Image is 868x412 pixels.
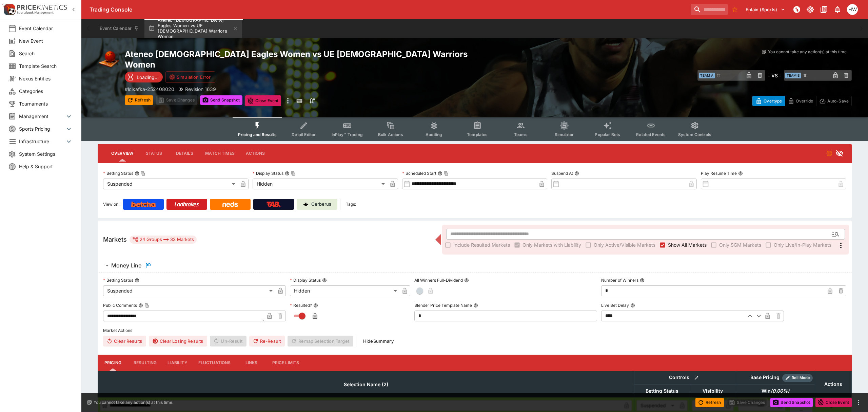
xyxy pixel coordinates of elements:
button: Scheduled StartCopy To Clipboard [438,171,442,176]
button: Simulation Error [165,71,215,83]
p: Copy To Clipboard [125,86,174,93]
button: Refresh [695,398,724,407]
div: 24 Groups 33 Markets [132,236,194,244]
span: Help & Support [19,163,73,170]
th: Actions [815,371,851,397]
button: Overtype [752,96,785,106]
p: Live Bet Delay [601,302,629,308]
span: Re-Result [249,336,285,347]
button: Betting StatusCopy To Clipboard [135,171,139,176]
a: Cerberus [297,199,337,210]
label: Market Actions [103,325,846,336]
h6: Money Line [111,262,141,269]
p: Display Status [253,170,283,176]
button: Copy To Clipboard [291,171,296,176]
button: Display StatusCopy To Clipboard [285,171,290,176]
div: Base Pricing [748,373,782,382]
label: Tags: [346,199,356,210]
img: Neds [222,202,238,207]
span: Management [19,113,65,120]
p: Loading... [137,74,159,81]
button: Notifications [831,3,844,16]
span: System Settings [19,150,73,157]
span: Categories [19,88,73,95]
button: Public CommentsCopy To Clipboard [138,303,143,308]
span: Pricing and Results [238,132,277,137]
p: Resulted? [290,302,312,308]
p: Betting Status [103,170,133,176]
th: Controls [634,371,736,384]
svg: Suspended [826,150,833,157]
label: View on : [103,199,120,210]
p: Cerberus [311,201,331,208]
img: PriceKinetics [17,5,67,10]
span: Teams [514,132,528,137]
span: Infrastructure [19,138,65,145]
span: Un-Result [210,336,246,347]
span: Only Live/In-Play Markets [774,241,831,248]
span: Team A [699,73,715,78]
div: Hidden [290,285,399,296]
img: Betcha [131,202,156,207]
div: Show/hide Price Roll mode configuration. [782,374,813,382]
p: Suspend At [551,170,573,176]
svg: More [837,241,845,249]
span: Win(0.00%) [754,387,797,395]
button: Betting Status [135,278,139,283]
button: Override [785,96,816,106]
button: Display Status [322,278,327,283]
span: Show All Markets [668,241,707,248]
p: Blender Price Template Name [414,302,472,308]
button: Copy To Clipboard [144,303,149,308]
p: Scheduled Start [402,170,436,176]
button: All Winners Full-Dividend [464,278,469,283]
span: Bulk Actions [378,132,403,137]
h2: Copy To Clipboard [125,49,488,70]
button: Bulk edit [692,373,701,382]
button: Close Event [815,398,852,407]
h5: Markets [103,236,127,243]
button: Match Times [200,145,240,162]
button: more [854,398,863,407]
span: Templates [467,132,488,137]
span: Roll Mode [789,375,813,381]
span: Detail Editor [292,132,316,137]
span: Event Calendar [19,25,73,32]
input: search [691,4,728,15]
p: Display Status [290,277,321,283]
button: Actions [240,145,271,162]
button: Send Snapshot [770,398,813,407]
span: Selection Name (2) [336,380,396,389]
p: Number of Winners [601,277,638,283]
img: Sportsbook Management [17,11,54,14]
button: Details [169,145,200,162]
p: Auto-Save [827,97,849,105]
button: Harrison Walker [845,2,860,17]
button: Resulting [128,355,162,371]
img: PriceKinetics Logo [2,3,16,16]
button: Select Tenant [742,4,789,15]
button: more [284,95,292,106]
button: Fluctuations [193,355,236,371]
button: Price Limits [267,355,305,371]
em: ( 0.00 %) [771,387,789,395]
span: Popular Bets [595,132,620,137]
button: Auto-Save [816,96,852,106]
button: Liability [162,355,193,371]
button: Play Resume Time [738,171,743,176]
p: Play Resume Time [701,170,737,176]
button: Pricing [98,355,128,371]
div: Event type filters [233,117,717,141]
button: NOT Connected to PK [791,3,803,16]
button: Documentation [818,3,830,16]
button: Suspend At [574,171,579,176]
span: Sports Pricing [19,125,65,132]
p: Public Comments [103,302,137,308]
span: Betting Status [638,387,686,395]
div: Trading Console [90,6,688,13]
div: Harrison Walker [847,4,858,15]
p: Override [796,97,813,105]
button: Resulted? [313,303,318,308]
span: Search [19,50,73,57]
button: Status [139,145,169,162]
